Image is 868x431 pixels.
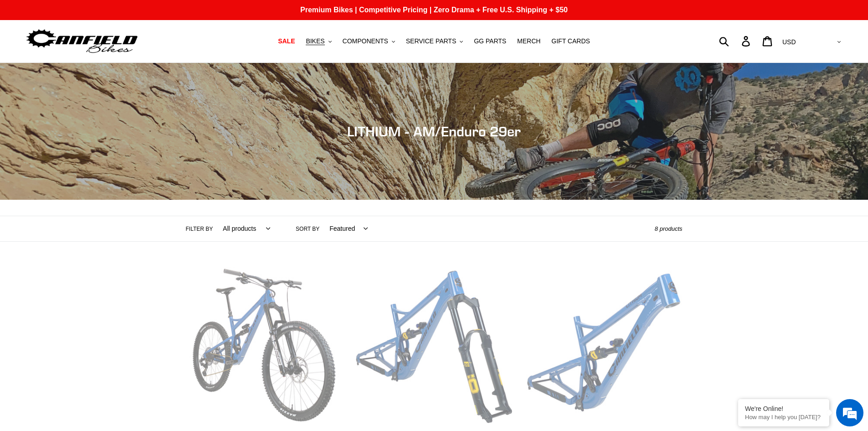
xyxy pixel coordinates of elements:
[347,123,521,140] span: LITHIUM - AM/Enduro 29er
[306,37,324,45] span: BIKES
[406,37,456,45] span: SERVICE PARTS
[296,225,319,233] label: Sort by
[517,37,540,45] span: MERCH
[724,31,747,51] input: Search
[547,35,595,47] a: GIFT CARDS
[745,414,822,421] p: How may I help you today?
[474,37,506,45] span: GG PARTS
[745,405,822,412] div: We're Online!
[278,37,295,45] span: SALE
[186,225,213,233] label: Filter by
[513,35,545,47] a: MERCH
[551,37,590,45] span: GIFT CARDS
[469,35,511,47] a: GG PARTS
[401,35,467,47] button: SERVICE PARTS
[301,35,336,47] button: BIKES
[655,225,683,232] span: 8 products
[273,35,299,47] a: SALE
[338,35,400,47] button: COMPONENTS
[343,37,388,45] span: COMPONENTS
[25,27,139,56] img: Canfield Bikes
